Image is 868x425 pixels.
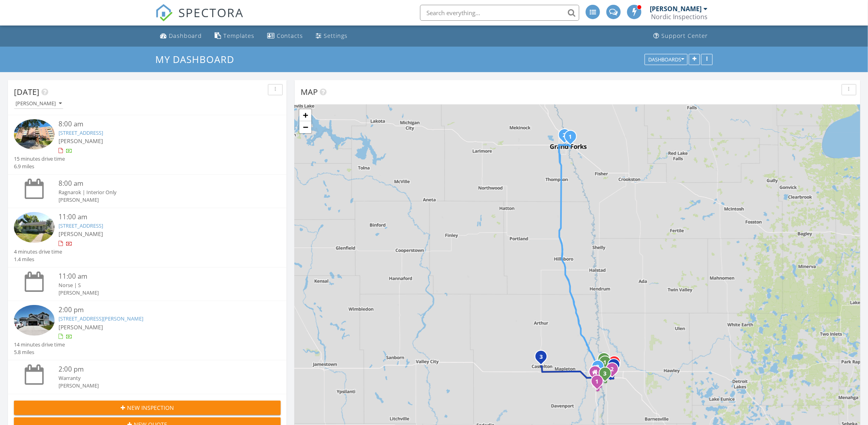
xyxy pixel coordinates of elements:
[59,119,259,129] div: 8:00 am
[301,87,318,97] span: Map
[59,374,259,382] div: Warranty
[59,364,259,374] div: 2:00 pm
[59,222,103,229] a: [STREET_ADDRESS]
[604,371,607,377] i: 3
[14,305,55,335] img: 9323672%2Fcover_photos%2FsbYIXGXqyFoJucVPvzRw%2Fsmall.jpg
[155,11,244,28] a: SPECTORA
[59,289,259,297] div: [PERSON_NAME]
[59,137,103,145] span: [PERSON_NAME]
[540,354,543,360] i: 3
[59,196,259,204] div: [PERSON_NAME]
[59,382,259,390] div: [PERSON_NAME]
[14,256,62,263] div: 1.4 miles
[14,155,65,163] div: 15 minutes drive time
[14,341,65,348] div: 14 minutes drive time
[648,57,684,62] div: Dashboards
[14,119,281,170] a: 8:00 am [STREET_ADDRESS] [PERSON_NAME] 15 minutes drive time 6.9 miles
[661,32,708,39] div: Support Center
[324,32,348,39] div: Settings
[14,119,55,150] img: 9345380%2Fcover_photos%2FpJZUxidegyHPZUV2WdE0%2Fsmall.jpg
[597,381,602,386] div: 6673 32nd St S, Fargo, ND 58104
[16,101,62,106] div: [PERSON_NAME]
[299,109,311,121] a: Zoom in
[59,179,259,189] div: 8:00 am
[596,379,599,385] i: 1
[595,372,600,377] div: 3312 39th Street South, Fargo North Dakota 58104
[14,163,65,170] div: 6.9 miles
[565,135,569,140] div: 1714 N Washington St, Grand Forks, ND 58203
[569,134,572,140] i: 1
[596,364,600,370] i: 3
[59,281,259,289] div: Norse | S
[223,32,254,39] div: Templates
[571,136,575,141] div: 518 4th Ave NE, East Grand Forks, MN 56721
[211,29,258,43] a: Templates
[14,248,62,256] div: 4 minutes drive time
[178,4,244,21] span: SPECTORA
[605,362,610,367] div: 105 3rd St N 102, Moorhead, MN 56560
[313,29,351,43] a: Settings
[59,315,143,322] a: [STREET_ADDRESS][PERSON_NAME]
[14,305,281,356] a: 2:00 pm [STREET_ADDRESS][PERSON_NAME] [PERSON_NAME] 14 minutes drive time 5.8 miles
[604,360,607,366] i: 1
[127,403,174,412] span: New Inspection
[155,53,241,66] a: My Dashboard
[59,189,259,196] div: Ragnarok | Interior Only
[59,230,103,238] span: [PERSON_NAME]
[14,98,63,109] button: [PERSON_NAME]
[612,369,617,374] div: 3310 Village Green Dr, Moorhead, MN 56560
[612,363,616,368] i: 1
[59,212,259,222] div: 11:00 am
[420,5,579,21] input: Search everything...
[59,272,259,281] div: 11:00 am
[651,13,708,21] div: Nordic Inspections
[169,32,202,39] div: Dashboard
[605,373,610,378] div: 4760 Hampton Lp S, Moorhead, MN 56560
[14,401,281,415] button: New Inspection
[157,29,205,43] a: Dashboard
[541,356,546,361] div: 120 3rd Ave N , Casselton, ND 58012
[14,212,55,242] img: 9350657%2Fcover_photos%2FbXi9hQTBRZdB8FuEp6Cn%2Fsmall.jpg
[14,87,39,97] span: [DATE]
[59,323,103,331] span: [PERSON_NAME]
[14,212,281,263] a: 11:00 am [STREET_ADDRESS] [PERSON_NAME] 4 minutes drive time 1.4 miles
[59,305,259,315] div: 2:00 pm
[645,54,688,65] button: Dashboards
[264,29,306,43] a: Contacts
[650,29,711,43] a: Support Center
[563,133,566,138] i: 2
[14,348,65,356] div: 5.8 miles
[614,365,619,370] div: 3914 10th Ave S, Moorhead, MN 56560
[155,4,173,22] img: The Best Home Inspection Software - Spectora
[650,5,702,13] div: [PERSON_NAME]
[299,121,311,133] a: Zoom out
[598,366,603,371] div: 1656 W Gateway Cir S, Fargo, ND 58103
[59,129,103,136] a: [STREET_ADDRESS]
[277,32,303,39] div: Contacts
[611,367,614,372] i: 2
